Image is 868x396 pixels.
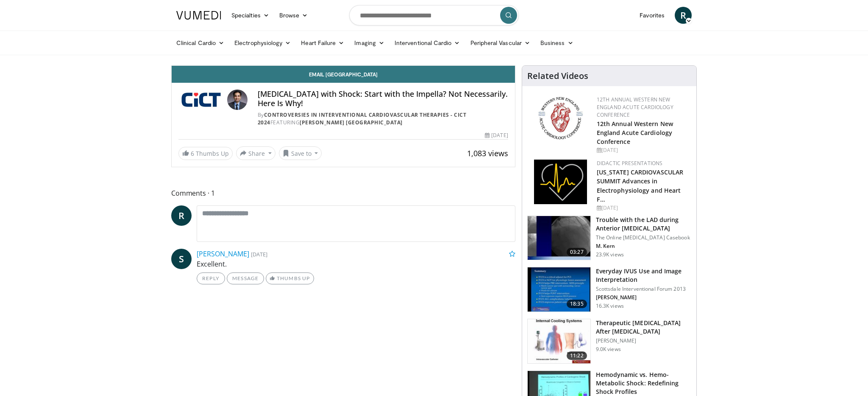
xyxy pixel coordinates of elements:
[596,243,691,250] p: M. Kern
[229,34,296,51] a: Electrophysiology
[227,90,248,110] img: Avatar
[171,205,192,226] a: R
[597,204,690,212] div: [DATE]
[596,294,691,301] p: [PERSON_NAME]
[236,146,275,160] button: Share
[171,188,515,199] span: Comments 1
[258,90,508,108] h4: [MEDICAL_DATA] with Shock: Start with the Impella? Not Necessarily. Here Is Why!
[596,251,624,258] p: 23.9K views
[596,319,691,336] h3: Therapeutic [MEDICAL_DATA] After [MEDICAL_DATA]
[597,120,673,146] a: 12th Annual Western New England Acute Cardiology Conference
[534,160,587,204] img: 1860aa7a-ba06-47e3-81a4-3dc728c2b4cf.png.150x105_q85_autocrop_double_scale_upscale_version-0.2.png
[389,34,465,51] a: Interventional Cardio
[596,234,691,241] p: The Online [MEDICAL_DATA] Casebook
[528,216,590,260] img: ABqa63mjaT9QMpl35hMDoxOmtxO3TYNt_2.150x105_q85_crop-smart_upscale.jpg
[465,34,535,51] a: Peripheral Vascular
[597,160,690,167] div: Didactic Presentations
[528,319,590,363] img: 243698_0002_1.png.150x105_q85_crop-smart_upscale.jpg
[596,267,691,284] h3: Everyday IVUS Use and Image Interpretation
[227,272,264,284] a: Message
[527,319,691,364] a: 11:22 Therapeutic [MEDICAL_DATA] After [MEDICAL_DATA] [PERSON_NAME] 9.0K views
[258,111,467,126] a: Controversies in Interventional Cardiovascular Therapies - CICT 2024
[634,7,670,24] a: Favorites
[597,146,690,154] div: [DATE]
[596,371,691,396] h3: Hemodynamic vs. Hemo-Metabolic Shock: Redefining Shock Profiles
[266,272,314,284] a: Thumbs Up
[349,5,519,25] input: Search topics, interventions
[349,34,389,51] a: Imaging
[171,34,229,51] a: Clinical Cardio
[171,249,192,269] a: S
[597,168,684,203] a: [US_STATE] CARDIOVASCULAR SUMMIT Advances in Electrophysiology and Heart F…
[527,267,691,312] a: 18:35 Everyday IVUS Use and Image Interpretation Scottsdale Interventional Forum 2013 [PERSON_NAM...
[197,272,225,284] a: Reply
[535,34,579,51] a: Business
[274,7,313,24] a: Browse
[176,11,221,20] img: VuMedi Logo
[528,267,590,312] img: dTBemQywLidgNXR34xMDoxOjA4MTsiGN.150x105_q85_crop-smart_upscale.jpg
[197,259,515,269] p: Excellent.
[567,248,587,256] span: 03:27
[597,96,673,118] a: 12th Annual Western New England Acute Cardiology Conference
[296,34,349,51] a: Heart Failure
[172,66,515,83] a: Email [GEOGRAPHIC_DATA]
[300,119,403,126] a: [PERSON_NAME] [GEOGRAPHIC_DATA]
[226,7,274,24] a: Specialties
[596,286,691,292] p: Scottsdale Interventional Forum 2013
[596,346,621,353] p: 9.0K views
[197,249,249,258] a: [PERSON_NAME]
[675,7,692,24] a: R
[251,250,267,258] small: [DATE]
[537,96,584,140] img: 0954f259-7907-4053-a817-32a96463ecc8.png.150x105_q85_autocrop_double_scale_upscale_version-0.2.png
[279,146,322,160] button: Save to
[178,147,233,160] a: 6 Thumbs Up
[596,216,691,233] h3: Trouble with the LAD during Anterior [MEDICAL_DATA]
[178,90,224,110] img: Controversies in Interventional Cardiovascular Therapies - CICT 2024
[567,300,587,308] span: 18:35
[567,351,587,360] span: 11:22
[596,337,691,344] p: [PERSON_NAME]
[527,216,691,261] a: 03:27 Trouble with the LAD during Anterior [MEDICAL_DATA] The Online [MEDICAL_DATA] Casebook M. K...
[485,132,508,139] div: [DATE]
[527,71,588,81] h4: Related Videos
[258,111,508,126] div: By FEATURING
[467,148,508,158] span: 1,083 views
[596,303,624,309] p: 16.3K views
[191,149,194,157] span: 6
